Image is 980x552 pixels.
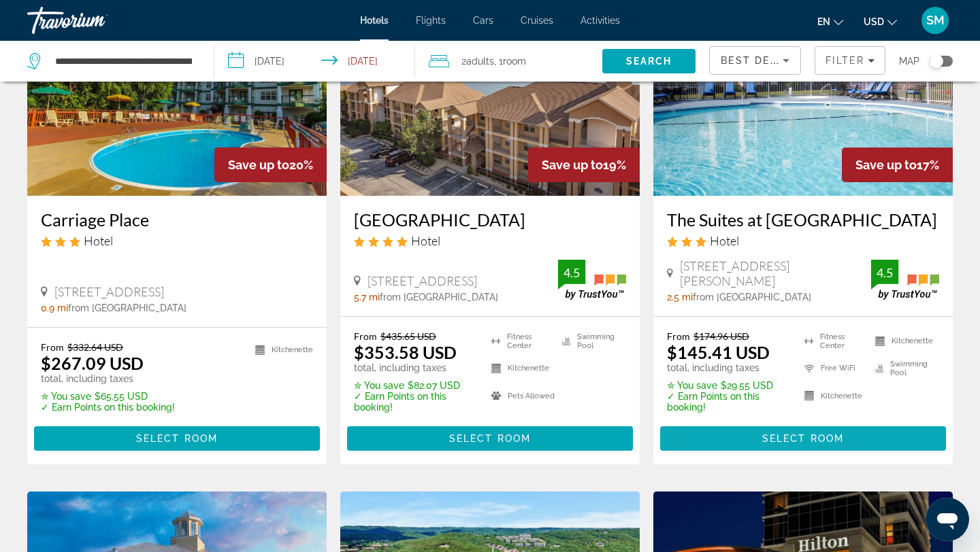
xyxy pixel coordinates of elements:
span: ✮ You save [354,380,404,391]
button: Select Room [347,426,633,451]
li: Kitchenette [248,341,313,358]
span: [STREET_ADDRESS] [54,284,164,299]
p: ✓ Earn Points on this booking! [667,391,787,413]
div: 3 star Hotel [667,233,939,248]
span: Hotel [84,233,113,248]
img: TrustYou guest rating badge [558,260,626,300]
ins: $267.09 USD [41,353,144,373]
del: $332.64 USD [67,341,123,353]
div: 17% [842,148,953,182]
a: Travorium [27,3,163,38]
button: Change language [817,12,843,31]
span: 0.9 mi [41,303,68,313]
a: Activities [581,15,620,26]
li: Swimming Pool [555,330,626,351]
a: Hotels [360,15,389,26]
span: [STREET_ADDRESS][PERSON_NAME] [680,258,871,288]
div: 3 star Hotel [41,233,313,248]
p: total, including taxes [41,373,175,384]
button: Select Room [660,426,946,451]
span: en [817,16,830,27]
span: Filter [826,55,864,66]
span: Save up to [542,158,603,172]
p: ✓ Earn Points on this booking! [354,391,474,413]
span: Select Room [136,433,218,444]
button: Search [602,49,696,73]
span: Select Room [449,433,531,444]
a: [GEOGRAPHIC_DATA] [354,209,626,230]
li: Free WiFi [798,358,868,379]
span: From [667,330,690,342]
div: 20% [214,148,327,182]
li: Kitchenette [868,330,939,351]
span: 2.5 mi [667,292,693,303]
ins: $353.58 USD [354,342,457,362]
ins: $145.41 USD [667,342,770,362]
del: $435.65 USD [380,330,436,342]
li: Kitchenette [798,385,868,406]
span: ✮ You save [667,380,717,391]
span: From [354,330,377,342]
span: Select Room [762,433,844,444]
a: The Suites at [GEOGRAPHIC_DATA] [667,209,939,230]
button: Filters [815,46,885,75]
button: Toggle map [919,55,953,67]
p: total, including taxes [354,362,474,373]
span: From [41,341,64,353]
span: [STREET_ADDRESS] [367,273,477,288]
a: Select Room [347,430,633,445]
span: Search [626,56,672,67]
li: Fitness Center [798,330,868,351]
span: ✮ You save [41,391,91,402]
p: $29.55 USD [667,380,787,391]
del: $174.96 USD [693,330,749,342]
span: Hotel [411,233,440,248]
a: Select Room [660,430,946,445]
span: Map [899,52,919,71]
span: 5.7 mi [354,292,380,303]
span: from [GEOGRAPHIC_DATA] [693,292,811,303]
button: Travelers: 2 adults, 0 children [415,41,602,82]
span: from [GEOGRAPHIC_DATA] [380,292,498,303]
div: 4.5 [558,264,585,281]
div: 4 star Hotel [354,233,626,248]
span: , 1 [494,52,526,71]
span: USD [864,16,884,27]
p: $65.55 USD [41,391,175,402]
a: Select Room [34,430,320,445]
div: 19% [528,148,640,182]
a: Cruises [521,15,553,26]
span: 2 [461,52,494,71]
div: 4.5 [871,264,898,281]
button: Change currency [864,12,897,31]
span: Save up to [855,158,917,172]
li: Pets Allowed [485,385,555,406]
span: Room [503,56,526,67]
img: TrustYou guest rating badge [871,260,939,300]
a: Carriage Place [41,209,313,230]
span: Save up to [228,158,289,172]
li: Swimming Pool [868,358,939,379]
li: Kitchenette [485,358,555,379]
a: Cars [473,15,493,26]
mat-select: Sort by [721,52,789,69]
span: Best Deals [721,55,791,66]
button: Select check in and out date [214,41,415,82]
p: total, including taxes [667,362,787,373]
span: from [GEOGRAPHIC_DATA] [68,303,186,313]
a: Flights [416,15,446,26]
p: $82.07 USD [354,380,474,391]
input: Search hotel destination [54,51,193,71]
span: SM [926,14,945,27]
span: Hotel [710,233,739,248]
span: Adults [466,56,494,67]
iframe: Button to launch messaging window [926,498,969,541]
li: Fitness Center [485,330,555,351]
